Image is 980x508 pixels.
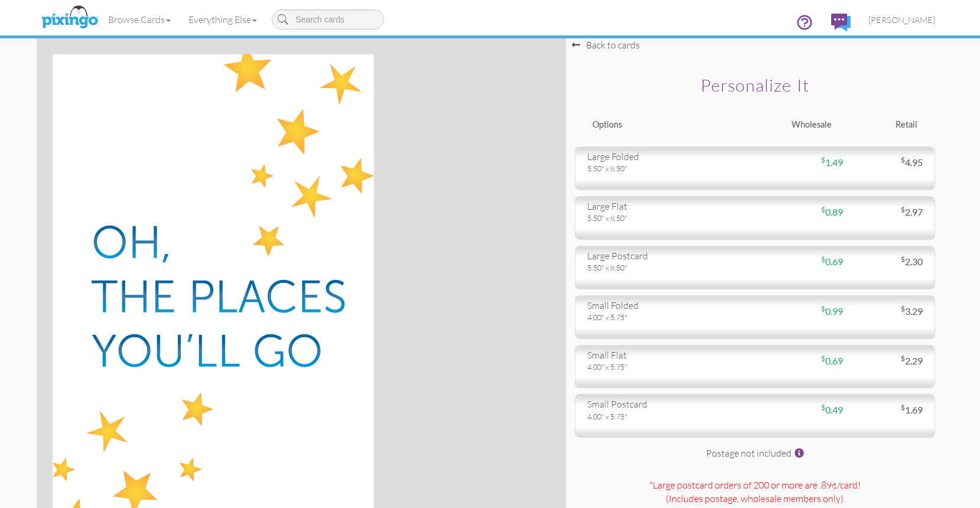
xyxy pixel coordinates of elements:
sup: $ [901,205,905,214]
sup: $ [821,155,825,164]
sup: $ [901,304,905,313]
div: 3.29 [843,305,932,318]
div: 2.97 [843,206,932,219]
div: 5.50" x 8.50" [587,262,746,273]
div: 1.69 [843,403,932,417]
sup: $ [821,354,825,363]
div: large folded [587,150,746,164]
span: 0.69 [821,256,843,267]
div: small postcard [587,398,746,411]
div: 5.50" x 8.50" [587,163,746,174]
div: large postcard [587,249,746,263]
a: Everything Else [180,5,266,34]
a: [PERSON_NAME] [859,5,944,35]
div: 2.29 [843,354,932,368]
sup: $ [901,255,905,263]
div: small flat [587,349,746,362]
img: pixingo logo [38,3,101,32]
span: 0.99 [821,305,843,317]
span: 0.89 [821,206,843,217]
sup: $ [901,155,905,164]
div: 5.50" x 8.50" [587,213,746,223]
span: 0.69 [821,355,843,366]
div: Wholesale [755,119,841,131]
sup: $ [821,403,825,412]
sup: $ [821,255,825,263]
div: 4.00" x 5.75" [587,312,746,323]
sup: $ [821,304,825,313]
div: Postage not included [575,447,935,473]
sup: $ [901,354,905,363]
a: Browse Cards [99,5,180,34]
div: Options [584,119,755,131]
img: comments.svg [831,14,851,31]
span: [PERSON_NAME] [868,15,935,25]
div: 4.95 [843,156,932,170]
div: 4.00" x 5.75" [587,411,746,422]
span: 0.49 [821,404,843,415]
div: 2.30 [843,255,932,269]
h2: Personalize it [595,76,914,95]
input: Search cards [272,9,384,30]
div: large flat [587,200,746,213]
sup: $ [821,205,825,214]
div: small folded [587,299,746,312]
div: 4.00" x 5.75" [587,362,746,372]
span: 1.49 [821,157,843,168]
span: , wholesale members only [737,493,841,504]
div: Retail [841,119,926,131]
sup: $ [901,403,905,412]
